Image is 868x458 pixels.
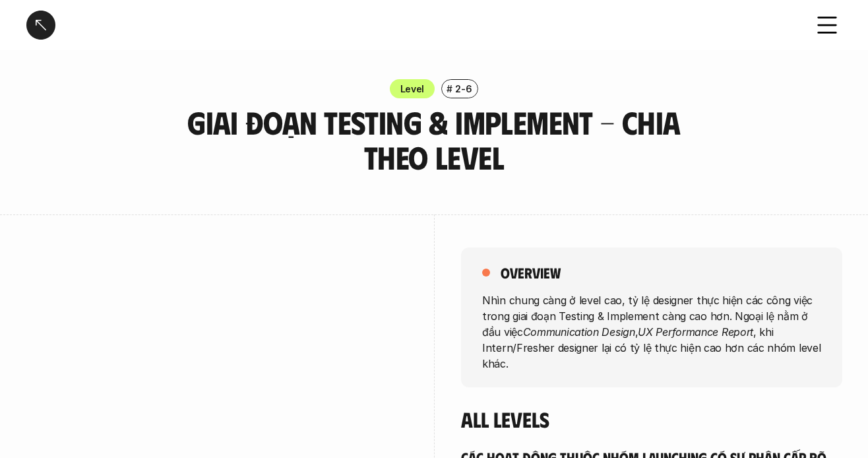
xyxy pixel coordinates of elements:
[455,82,472,96] p: 2-6
[501,263,561,282] h5: overview
[522,325,635,338] em: Communication Design
[482,292,821,371] p: Nhìn chung càng ở level cao, tỷ lệ designer thực hiện các công việc trong giai đoạn Testing & Imp...
[154,105,714,175] h3: Giai đoạn Testing & Implement - Chia theo Level
[638,325,753,338] em: UX Performance Report
[447,84,452,94] h6: #
[400,82,425,96] p: Level
[461,407,842,432] h4: All Levels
